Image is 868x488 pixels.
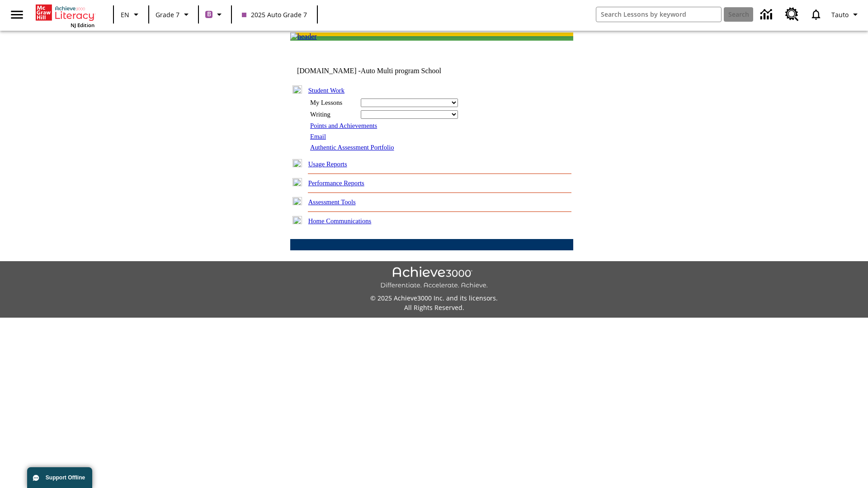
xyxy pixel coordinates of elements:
[310,122,377,129] a: Points and Achievements
[156,10,179,19] span: Grade 7
[780,2,804,27] a: Resource Center, Will open in new tab
[71,22,94,28] span: NJ Edition
[308,160,347,168] a: Usage Reports
[596,7,721,22] input: search field
[207,9,211,20] span: B
[310,144,394,151] a: Authentic Assessment Portfolio
[202,6,228,23] button: Boost Class color is purple. Change class color
[755,2,780,27] a: Data Center
[292,159,302,167] img: plus.gif
[4,1,30,28] button: Open side menu
[831,10,849,19] span: Tauto
[310,111,355,118] div: Writing
[292,216,302,224] img: plus.gif
[152,6,195,23] button: Grade: Grade 7, Select a grade
[828,6,864,23] button: Profile/Settings
[380,267,488,290] img: Achieve3000 Differentiate Accelerate Achieve
[292,197,302,205] img: plus.gif
[292,85,302,94] img: minus.gif
[290,33,317,41] img: header
[308,87,344,94] a: Student Work
[242,10,307,19] span: 2025 Auto Grade 7
[297,67,463,75] td: [DOMAIN_NAME] -
[308,198,356,206] a: Assessment Tools
[36,3,94,28] div: Home
[308,217,372,225] a: Home Communications
[46,474,85,481] span: Support Offline
[292,178,302,186] img: plus.gif
[361,67,441,75] nobr: Auto Multi program School
[310,99,355,107] div: My Lessons
[121,10,129,19] span: EN
[27,467,92,488] button: Support Offline
[310,133,326,140] a: Email
[117,6,146,23] button: Language: EN, Select a language
[308,179,364,187] a: Performance Reports
[804,3,828,26] a: Notifications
